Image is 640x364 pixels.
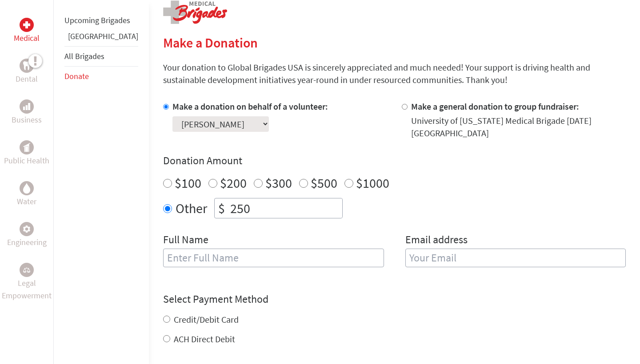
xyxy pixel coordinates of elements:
h4: Select Payment Method [163,292,626,306]
label: $500 [311,174,337,191]
a: [GEOGRAPHIC_DATA] [68,31,138,41]
img: Legal Empowerment [23,267,30,273]
p: Public Health [4,154,49,167]
div: Dental [20,59,34,73]
label: Make a donation on behalf of a volunteer: [172,101,328,112]
a: Legal EmpowermentLegal Empowerment [2,263,52,302]
h2: Make a Donation [163,35,626,51]
a: Upcoming Brigades [64,15,130,25]
a: Donate [64,71,89,81]
li: Upcoming Brigades [64,11,138,30]
input: Enter Amount [228,198,342,218]
h4: Donation Amount [163,154,626,168]
label: $200 [220,174,247,191]
div: Business [20,99,34,114]
a: MedicalMedical [14,18,40,44]
p: Engineering [7,236,47,249]
p: Legal Empowerment [2,277,52,302]
li: Donate [64,67,138,86]
p: Your donation to Global Brigades USA is sincerely appreciated and much needed! Your support is dr... [163,61,626,86]
a: All Brigades [64,51,104,61]
div: Water [20,181,34,195]
label: Other [176,198,207,218]
div: $ [215,198,228,218]
img: Medical [23,21,30,28]
img: Water [23,183,30,193]
p: Business [12,114,42,126]
li: All Brigades [64,46,138,67]
label: $300 [265,174,292,191]
label: $1000 [356,174,389,191]
a: BusinessBusiness [12,99,42,126]
label: ACH Direct Debit [174,333,235,344]
li: Ghana [64,30,138,46]
div: Engineering [20,222,34,236]
div: Medical [20,18,34,32]
p: Medical [14,32,40,44]
label: Credit/Debit Card [174,314,239,325]
a: Public HealthPublic Health [4,140,49,167]
img: Business [23,103,30,110]
a: EngineeringEngineering [7,222,47,249]
img: logo-medical.png [163,0,227,24]
label: Make a general donation to group fundraiser: [411,101,579,112]
input: Enter Full Name [163,249,384,267]
img: Public Health [23,143,30,152]
label: Full Name [163,233,208,249]
input: Your Email [405,249,626,267]
label: Email address [405,233,468,249]
label: $100 [175,174,201,191]
a: DentalDental [16,59,38,85]
div: University of [US_STATE] Medical Brigade [DATE] [GEOGRAPHIC_DATA] [411,115,626,139]
div: Public Health [20,140,34,154]
p: Water [17,195,36,208]
p: Dental [16,73,38,85]
div: Legal Empowerment [20,263,34,277]
img: Engineering [23,226,30,233]
img: Dental [23,61,30,70]
a: WaterWater [17,181,36,208]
